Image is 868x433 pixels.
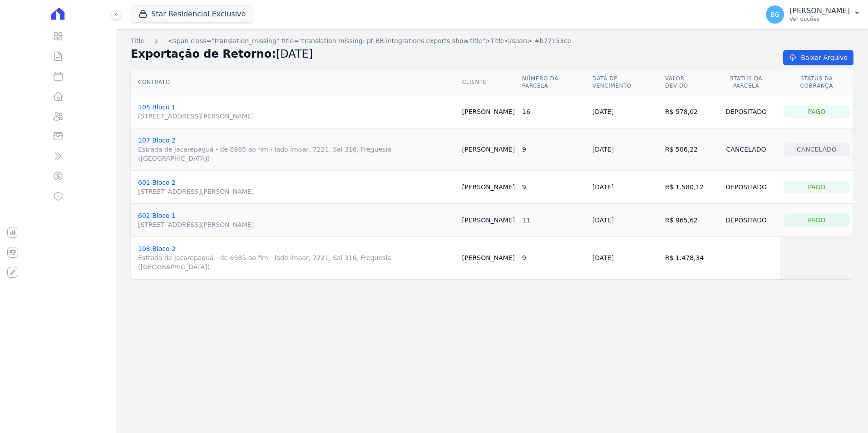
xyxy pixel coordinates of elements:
td: R$ 1.478,34 [661,237,713,279]
td: 16 [518,95,589,128]
span: [STREET_ADDRESS][PERSON_NAME] [138,112,455,121]
span: [STREET_ADDRESS][PERSON_NAME] [138,187,455,196]
div: Pago [784,214,850,226]
div: Cancelado [784,143,850,156]
a: 602 Bloco 1[STREET_ADDRESS][PERSON_NAME] [138,212,455,229]
th: Status da Cobrança [780,69,853,95]
th: Contrato [131,69,459,95]
td: [PERSON_NAME] [459,171,518,204]
td: 9 [518,128,589,171]
span: Estrada de Jacarepaguá - de 6985 ao fim - lado ímpar, 7221, Sal 316, Freguesia ([GEOGRAPHIC_DATA]) [138,145,455,163]
td: [PERSON_NAME] [459,237,518,279]
td: R$ 578,02 [661,95,713,128]
td: [DATE] [589,128,661,171]
nav: Breadcrumb [131,36,853,46]
span: [DATE] [276,48,313,60]
span: BG [770,11,779,18]
td: 11 [518,204,589,237]
a: Title [131,36,144,46]
th: Valor devido [661,69,713,95]
div: Cancelado [716,143,776,156]
td: [PERSON_NAME] [459,128,518,171]
td: R$ 965,62 [661,204,713,237]
button: BG [PERSON_NAME] Ver opções [759,2,868,27]
div: Pago [784,181,850,193]
th: Data de Vencimento [589,69,661,95]
td: R$ 1.580,12 [661,171,713,204]
a: 601 Bloco 2[STREET_ADDRESS][PERSON_NAME] [138,179,455,196]
a: 108 Bloco 2Estrada de Jacarepaguá - de 6985 ao fim - lado ímpar, 7221, Sal 316, Freguesia ([GEOGR... [138,245,455,271]
p: Ver opções [789,15,850,23]
th: Status da Parcela [712,69,779,95]
td: 9 [518,237,589,279]
span: [STREET_ADDRESS][PERSON_NAME] [138,220,455,229]
a: 105 Bloco 1[STREET_ADDRESS][PERSON_NAME] [138,103,455,121]
td: [DATE] [589,237,661,279]
td: [PERSON_NAME] [459,204,518,237]
a: Baixar Arquivo [783,50,853,65]
span: Estrada de Jacarepaguá - de 6985 ao fim - lado ímpar, 7221, Sal 316, Freguesia ([GEOGRAPHIC_DATA]) [138,253,455,271]
span: translation missing: pt-BR.integrations.exports.index.title [131,37,144,44]
h2: Exportação de Retorno: [131,46,769,62]
th: Cliente [459,69,518,95]
div: Depositado [716,105,776,118]
td: [DATE] [589,95,661,128]
div: Depositado [716,214,776,226]
a: 107 Bloco 2Estrada de Jacarepaguá - de 6985 ao fim - lado ímpar, 7221, Sal 316, Freguesia ([GEOGR... [138,137,455,163]
td: 9 [518,171,589,204]
a: <span class="translation_missing" title="translation missing: pt-BR.integrations.exports.show.tit... [168,36,571,46]
td: [DATE] [589,171,661,204]
button: Star Residencial Exclusivo [131,5,253,23]
td: [PERSON_NAME] [459,95,518,128]
td: R$ 506,22 [661,128,713,171]
div: Pago [784,105,850,118]
div: Depositado [716,181,776,193]
td: [DATE] [589,204,661,237]
p: [PERSON_NAME] [789,6,850,15]
th: Número da Parcela [518,69,589,95]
